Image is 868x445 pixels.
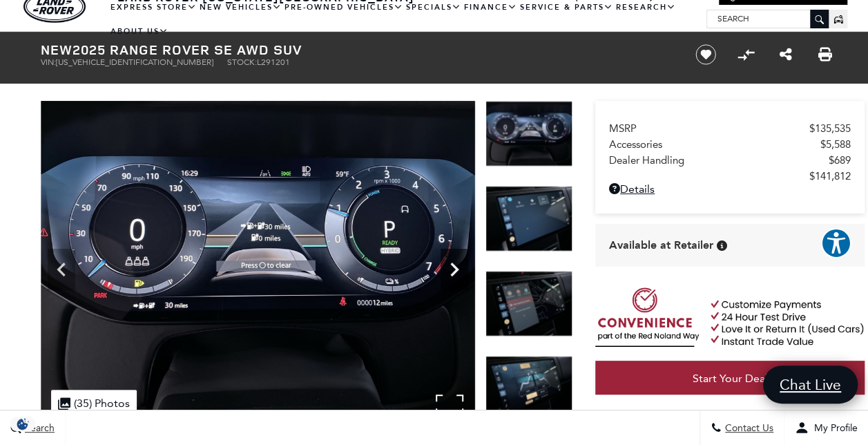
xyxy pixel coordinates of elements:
[821,228,851,258] button: Explore your accessibility options
[609,238,713,253] span: Available at Retailer
[609,154,829,167] span: Dealer Handling
[609,138,851,151] a: Accessories $5,588
[693,372,768,385] span: Start Your Deal
[773,375,848,394] span: Chat Live
[809,170,851,182] span: $141,812
[763,366,858,404] a: Chat Live
[441,249,468,290] div: Next
[41,57,56,67] span: VIN:
[779,46,791,63] a: Share this New 2025 Range Rover SE AWD SUV
[707,10,828,27] input: Search
[609,154,851,167] a: Dealer Handling $689
[485,356,572,422] img: New 2025 Hakuba Silver Land Rover SE image 23
[809,122,851,135] span: $135,535
[56,57,213,67] span: [US_VEHICLE_IDENTIFICATION_NUMBER]
[609,182,851,196] a: Details
[41,42,673,57] h1: 2025 Range Rover SE AWD SUV
[7,417,39,431] section: Click to Open Cookie Consent Modal
[41,40,73,59] strong: New
[829,154,851,167] span: $689
[41,101,475,427] img: New 2025 Hakuba Silver Land Rover SE image 20
[722,422,773,434] span: Contact Us
[595,361,865,397] a: Start Your Deal
[7,417,39,431] img: Opt-Out Icon
[821,228,851,261] aside: Accessibility Help Desk
[609,122,851,135] a: MSRP $135,535
[609,170,851,182] a: $141,812
[609,138,820,151] span: Accessories
[820,138,851,151] span: $5,588
[717,240,727,251] div: Vehicle is in stock and ready for immediate delivery. Due to demand, availability is subject to c...
[51,390,137,417] div: (35) Photos
[818,46,832,63] a: Print this New 2025 Range Rover SE AWD SUV
[809,422,858,434] span: My Profile
[485,101,572,167] img: New 2025 Hakuba Silver Land Rover SE image 20
[691,44,721,66] button: Save vehicle
[609,122,809,135] span: MSRP
[257,57,290,67] span: L291201
[735,44,756,65] button: Compare Vehicle
[109,19,170,44] a: About Us
[485,186,572,252] img: New 2025 Hakuba Silver Land Rover SE image 21
[784,410,868,445] button: Open user profile menu
[485,271,572,337] img: New 2025 Hakuba Silver Land Rover SE image 22
[227,57,257,67] span: Stock:
[48,249,75,290] div: Previous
